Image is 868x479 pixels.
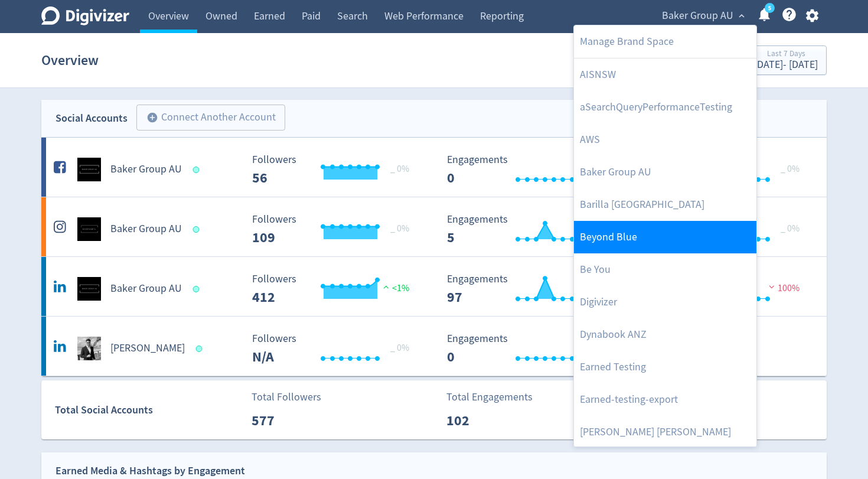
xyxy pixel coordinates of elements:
a: Earned Testing [574,351,756,383]
a: Earned-testing-export [574,383,756,416]
a: Dynabook ANZ [574,318,756,351]
a: Digivizer [574,286,756,318]
a: Beyond Blue [574,221,756,253]
a: aSearchQueryPerformanceTesting [574,91,756,123]
a: Barilla [GEOGRAPHIC_DATA] [574,188,756,221]
a: Manage Brand Space [574,25,756,58]
a: Be You [574,253,756,286]
a: AISNSW [574,58,756,91]
a: [PERSON_NAME] [PERSON_NAME] [574,416,756,448]
a: AWS [574,123,756,156]
a: Baker Group AU [574,156,756,188]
